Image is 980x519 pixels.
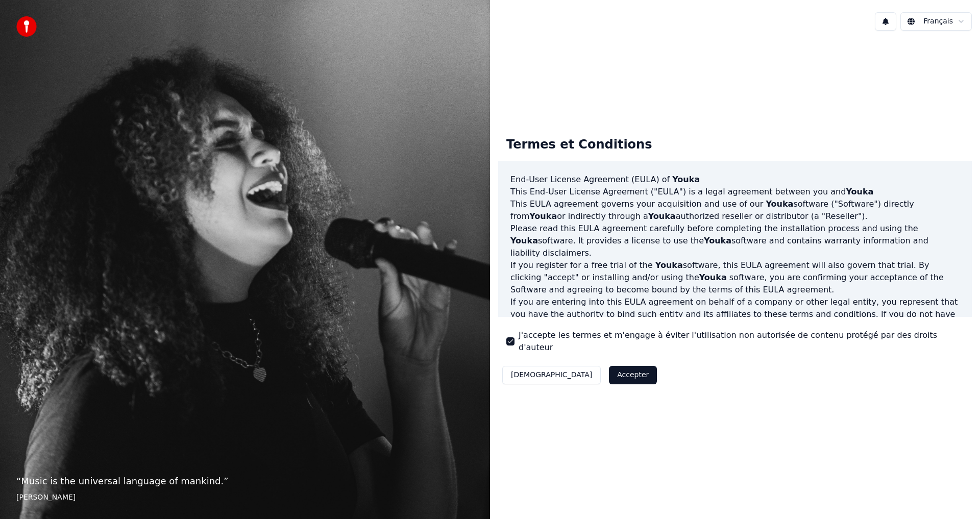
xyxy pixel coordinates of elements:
[510,186,960,198] p: This End-User License Agreement ("EULA") is a legal agreement between you and
[519,329,964,354] label: J'accepte les termes et m'engage à éviter l'utilisation non autorisée de contenu protégé par des ...
[510,223,960,259] p: Please read this EULA agreement carefully before completing the installation process and using th...
[766,199,793,209] span: Youka
[502,366,601,384] button: [DEMOGRAPHIC_DATA]
[846,187,873,196] span: Youka
[16,492,474,503] footer: [PERSON_NAME]
[16,474,474,488] p: “ Music is the universal language of mankind. ”
[704,236,731,245] span: Youka
[648,211,676,221] span: Youka
[510,296,960,345] p: If you are entering into this EULA agreement on behalf of a company or other legal entity, you re...
[16,16,37,37] img: youka
[609,366,657,384] button: Accepter
[510,174,960,186] h3: End-User License Agreement (EULA) of
[510,259,960,296] p: If you register for a free trial of the software, this EULA agreement will also govern that trial...
[510,198,960,223] p: This EULA agreement governs your acquisition and use of our software ("Software") directly from o...
[529,211,557,221] span: Youka
[655,260,683,270] span: Youka
[498,129,660,161] div: Termes et Conditions
[699,273,727,282] span: Youka
[672,175,700,184] span: Youka
[510,236,538,245] span: Youka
